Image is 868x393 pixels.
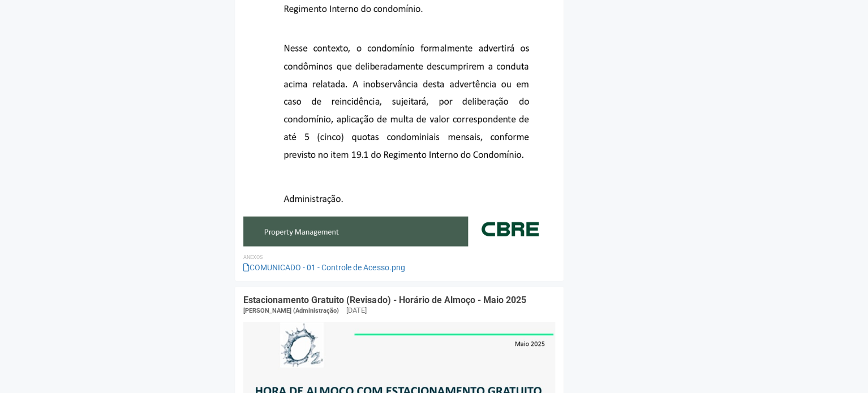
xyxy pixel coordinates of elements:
div: [DATE] [346,305,367,316]
span: [PERSON_NAME] (Administração) [243,307,339,314]
a: Estacionamento Gratuito (Revisado) - Horário de Almoço - Maio 2025 [243,295,526,305]
a: COMUNICADO - 01 - Controle de Acesso.png [243,263,405,272]
li: Anexos [243,252,555,262]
